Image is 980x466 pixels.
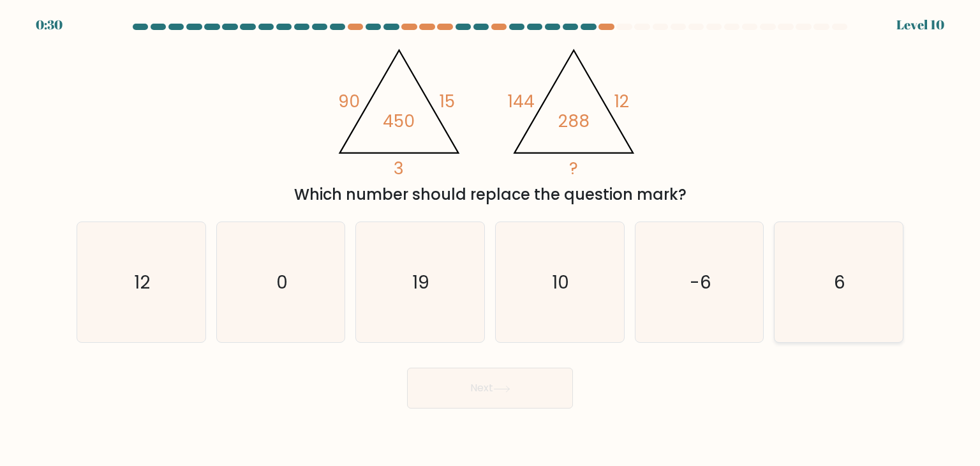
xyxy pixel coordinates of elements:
[135,269,151,295] text: 12
[569,156,578,180] tspan: ?
[338,89,360,113] tspan: 90
[614,89,629,113] tspan: 12
[553,269,570,295] text: 10
[508,89,535,113] tspan: 144
[36,15,63,34] div: 0:30
[407,368,573,409] button: Next
[834,269,845,295] text: 6
[276,269,288,295] text: 0
[896,15,944,34] div: Level 10
[394,156,405,180] tspan: 3
[413,269,430,295] text: 19
[84,183,896,206] div: Which number should replace the question mark?
[383,109,415,133] tspan: 450
[690,269,711,295] text: -6
[440,89,455,113] tspan: 15
[558,109,590,133] tspan: 288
